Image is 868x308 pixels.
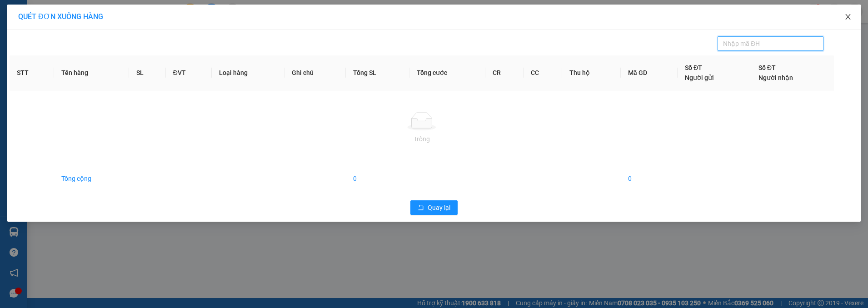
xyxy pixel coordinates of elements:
button: rollbackQuay lại [410,200,458,215]
th: Mã GD [621,55,678,90]
th: Tổng SL [346,55,409,90]
span: Số ĐT [685,64,702,71]
th: ĐVT [166,55,212,90]
input: Nhập mã ĐH [723,39,810,49]
span: Người nhận [758,74,793,81]
div: Trống [17,134,827,144]
th: Tổng cước [409,55,485,90]
th: Thu hộ [562,55,621,90]
th: Ghi chú [284,55,346,90]
th: Tên hàng [54,55,129,90]
span: Người gửi [685,74,714,81]
span: rollback [418,204,424,212]
button: Close [835,5,861,30]
th: STT [10,55,54,90]
td: 0 [621,166,678,191]
th: CR [485,55,524,90]
span: Số ĐT [758,64,776,71]
span: close [844,13,852,20]
td: Tổng cộng [54,166,129,191]
span: Quay lại [428,203,450,213]
td: 0 [346,166,409,191]
span: QUÉT ĐƠN XUỐNG HÀNG [18,12,103,21]
th: Loại hàng [212,55,284,90]
th: SL [129,55,166,90]
th: CC [524,55,562,90]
